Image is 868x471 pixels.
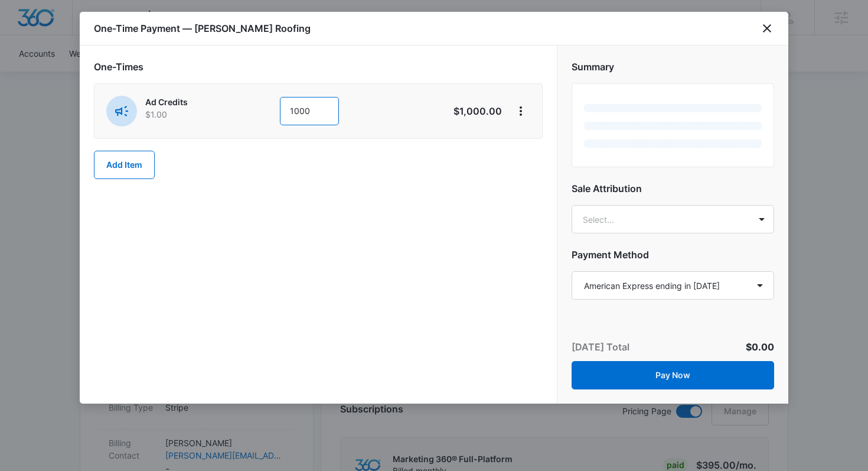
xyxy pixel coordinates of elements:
button: Pay Now [572,361,774,389]
p: Ad Credits [145,96,247,108]
span: $0.00 [746,341,774,353]
input: 1 [280,97,339,125]
p: $1,000.00 [446,104,502,118]
p: $1.00 [145,108,247,121]
h2: Sale Attribution [572,181,774,196]
h2: One-Times [94,60,543,74]
h2: Summary [572,60,774,74]
p: [DATE] Total [572,340,629,354]
h2: Payment Method [572,248,774,262]
button: Add Item [94,151,155,179]
button: View More [511,102,530,121]
button: close [760,21,774,35]
h1: One-Time Payment — [PERSON_NAME] Roofing [94,21,311,35]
